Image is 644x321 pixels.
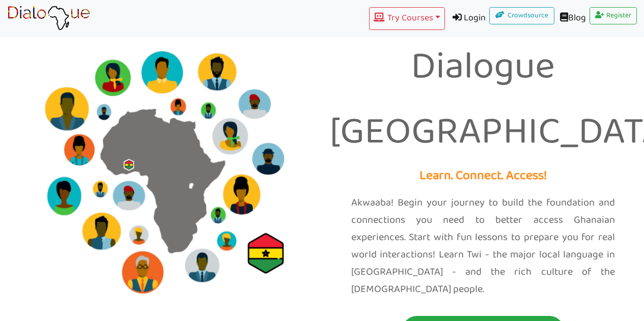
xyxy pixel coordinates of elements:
[590,7,637,24] a: Register
[554,7,590,30] a: Blog
[489,7,554,24] a: Crowdsource
[330,36,637,165] p: Dialogue [GEOGRAPHIC_DATA]
[369,7,444,30] button: Try Courses
[351,194,615,298] p: Akwaaba! Begin your journey to build the foundation and connections you need to better access Gha...
[445,7,490,30] a: Login
[7,6,90,31] img: learn African language platform app
[330,165,637,187] p: Learn. Connect. Access!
